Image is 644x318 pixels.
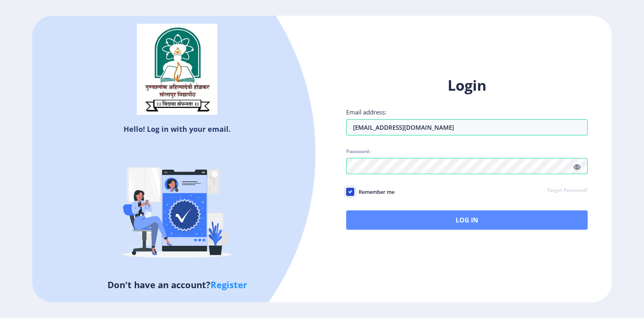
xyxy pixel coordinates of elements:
label: Password: [346,148,370,155]
img: sulogo.png [137,24,217,115]
button: Log In [346,210,588,230]
span: Remember me [354,187,394,197]
img: Verified-rafiki.svg [107,137,248,278]
label: Email address: [346,108,386,116]
h5: Don't have an account? [38,278,316,291]
a: Forgot Password? [547,187,588,194]
input: Email address [346,119,588,135]
a: Register [211,279,247,291]
h1: Login [346,76,588,95]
